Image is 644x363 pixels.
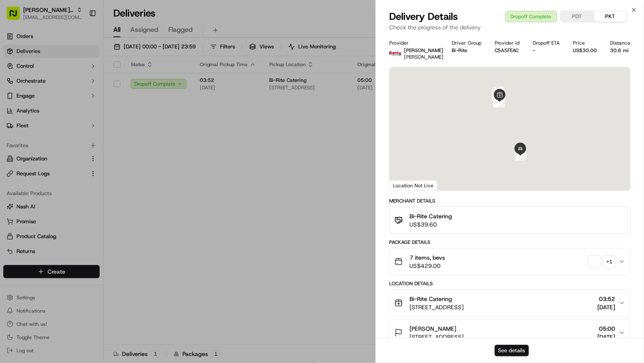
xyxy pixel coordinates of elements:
[22,53,149,61] input: Got a question? Start typing here...
[26,127,67,134] span: [PERSON_NAME]
[17,184,63,192] span: Knowledge Base
[82,204,100,210] span: Pylon
[598,333,615,341] span: [DATE]
[409,212,452,220] span: Bi-Rite Catering
[409,333,464,341] span: [STREET_ADDRESS]
[8,142,22,155] img: Zach Benton
[390,248,630,275] button: 7 items, bevsUS$429.00+1
[604,256,615,267] div: + 1
[561,11,594,22] button: PDT
[573,40,597,46] div: Price
[598,295,615,303] span: 03:52
[8,7,25,24] img: Nash
[533,40,560,46] div: Dropoff ETA
[409,303,464,311] span: [STREET_ADDRESS]
[610,40,631,46] div: Distance
[8,107,55,113] div: Past conversations
[409,220,452,229] span: US$39.60
[73,150,90,156] span: [DATE]
[8,119,22,133] img: Masood Aslam
[390,320,630,346] button: [PERSON_NAME][STREET_ADDRESS]05:00[DATE]
[409,295,452,303] span: Bi-Rite Catering
[452,40,481,46] div: Driver Group
[26,150,67,156] span: [PERSON_NAME]
[141,81,151,91] button: Start new chat
[452,47,481,54] div: Bi-Rite
[70,185,77,191] div: 💻
[8,78,23,93] img: 1736555255976-a54dd68f-1ca7-489b-9aae-adbdc363a1c4
[389,239,631,246] div: Package Details
[409,253,445,262] span: 7 items, bevs
[495,345,529,356] button: See details
[390,290,630,316] button: Bi-Rite Catering[STREET_ADDRESS]03:52[DATE]
[37,78,136,86] div: Start new chat
[389,198,631,204] div: Merchant Details
[67,181,136,196] a: 💻API Documentation
[594,11,627,22] button: PKT
[69,127,72,134] span: •
[128,105,151,115] button: See all
[69,150,72,156] span: •
[8,32,151,45] p: Welcome 👋
[573,47,597,54] div: US$30.00
[17,78,32,93] img: 4281594248423_2fcf9dad9f2a874258b8_72.png
[589,256,615,267] button: +1
[598,303,615,311] span: [DATE]
[389,10,458,23] span: Delivery Details
[493,88,503,99] div: 6
[409,325,456,333] span: [PERSON_NAME]
[8,185,15,191] div: 📗
[73,127,90,134] span: [DATE]
[37,86,114,93] div: We're available if you need us!
[58,204,100,210] a: Powered byPylon
[78,184,133,192] span: API Documentation
[533,47,560,54] div: -
[493,88,503,99] div: 5
[404,54,443,60] span: [PERSON_NAME]
[492,88,503,99] div: 2
[404,47,443,54] p: [PERSON_NAME]
[389,23,631,31] p: Check the progress of the delivery
[389,280,631,287] div: Location Details
[390,180,437,191] div: Location Not Live
[389,47,402,60] img: betty.jpg
[493,87,503,98] div: 4
[495,47,519,54] button: C5A5FEAC
[598,325,615,333] span: 05:00
[409,262,445,270] span: US$429.00
[494,97,505,107] div: 14
[389,40,438,46] div: Provider
[495,40,520,46] div: Provider Id
[5,181,67,196] a: 📗Knowledge Base
[610,47,631,54] div: 30.6 mi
